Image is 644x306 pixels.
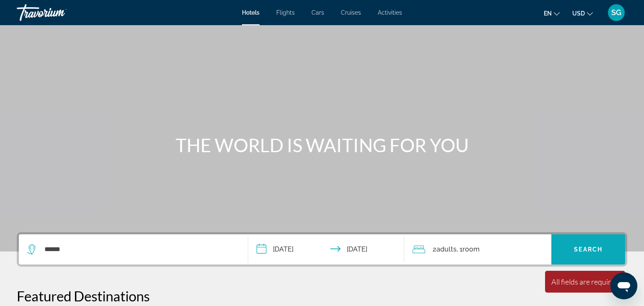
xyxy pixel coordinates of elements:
[433,244,457,255] span: 2
[544,10,552,17] span: en
[276,9,295,16] a: Flights
[605,4,627,21] button: User Menu
[551,234,625,265] button: Search
[610,272,637,299] iframe: Button to launch messaging window
[574,246,602,253] span: Search
[17,2,101,23] a: Travorium
[248,234,404,265] button: Check-in date: Oct 20, 2025 Check-out date: Oct 25, 2025
[19,234,625,265] div: Search widget
[457,244,480,255] span: , 1
[17,288,627,304] h2: Featured Destinations
[551,277,619,286] div: All fields are required
[242,9,260,16] a: Hotels
[462,245,480,253] span: Room
[165,134,479,156] h1: THE WORLD IS WAITING FOR YOU
[404,234,552,265] button: Travelers: 2 adults, 0 children
[611,8,621,17] span: SG
[312,9,324,16] a: Cars
[572,10,585,17] span: USD
[341,9,361,16] a: Cruises
[544,7,560,19] button: Change language
[378,9,402,16] a: Activities
[436,245,457,253] span: Adults
[572,7,593,19] button: Change currency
